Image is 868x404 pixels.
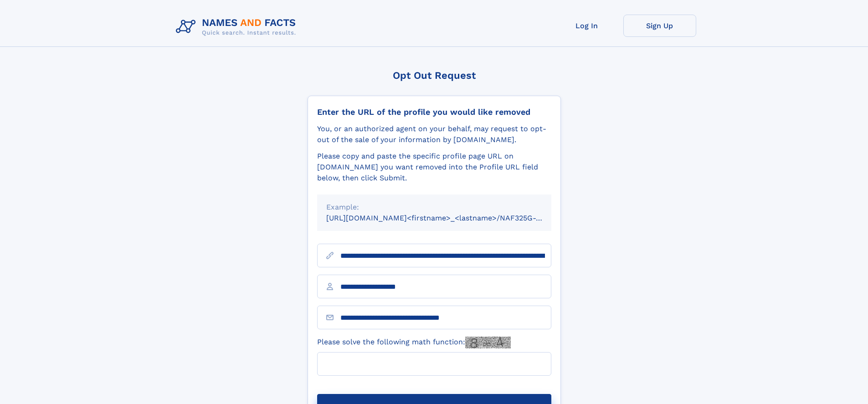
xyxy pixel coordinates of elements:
[317,337,511,348] label: Please solve the following math function:
[550,15,623,37] a: Log In
[326,202,542,213] div: Example:
[317,123,551,145] div: You, or an authorized agent on your behalf, may request to opt-out of the sale of your informatio...
[317,151,551,184] div: Please copy and paste the specific profile page URL on [DOMAIN_NAME] you want removed into the Pr...
[326,214,569,222] small: [URL][DOMAIN_NAME]<firstname>_<lastname>/NAF325G-xxxxxxxx
[172,15,303,39] img: Logo Names and Facts
[308,70,561,81] div: Opt Out Request
[623,15,696,37] a: Sign Up
[317,107,551,117] div: Enter the URL of the profile you would like removed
